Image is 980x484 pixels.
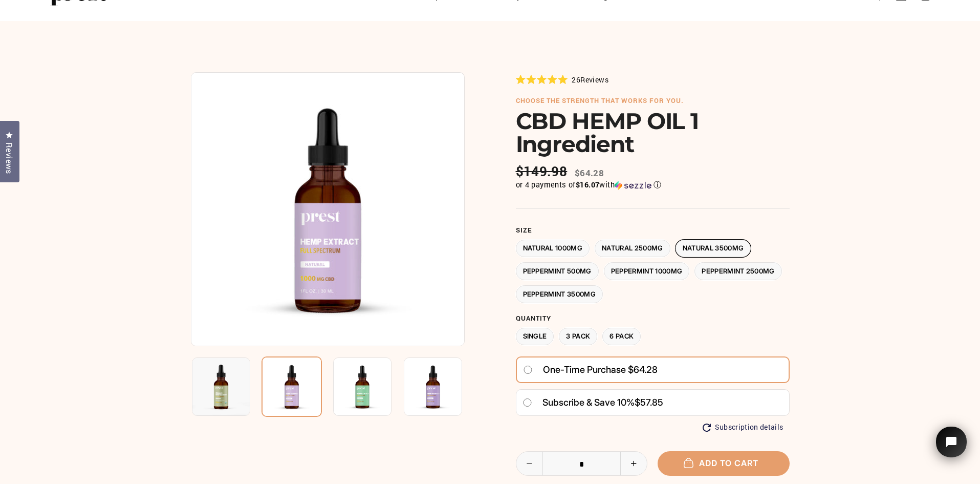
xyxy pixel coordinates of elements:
[516,262,599,280] label: Peppermint 500MG
[620,452,647,475] button: Increase item quantity by one
[516,240,590,258] label: Natural 1000MG
[516,97,790,105] h6: choose the strength that works for you.
[262,356,322,417] img: CBD HEMP OIL 1 Ingredient
[694,262,782,280] label: Peppermint 2500MG
[635,397,663,408] span: $57.85
[516,74,608,85] div: 26Reviews
[516,452,543,475] button: Reduce item quantity by one
[703,423,783,432] button: Subscription details
[3,142,16,174] span: Reviews
[516,314,790,323] label: Quantity
[572,75,580,85] span: 26
[523,366,533,374] input: One-time purchase $64.28
[689,458,758,468] span: Add to cart
[516,180,790,190] div: or 4 payments of$16.07withSezzle Click to learn more about Sezzle
[516,180,790,190] div: or 4 payments of with
[542,397,635,408] span: Subscribe & save 10%
[516,110,790,156] h1: CBD HEMP OIL 1 Ingredient
[580,75,608,85] span: Reviews
[676,240,751,258] label: Natural 3500MG
[715,423,783,432] span: Subscription details
[404,357,462,416] img: CBD HEMP OIL 1 Ingredient
[658,451,790,475] button: Add to cart
[615,181,651,190] img: Sezzle
[595,240,670,258] label: Natural 2500MG
[516,452,647,476] input: quantity
[923,412,980,484] iframe: Tidio Chat
[575,167,604,179] span: $64.28
[559,328,597,346] label: 3 Pack
[516,328,554,346] label: Single
[522,398,532,407] input: Subscribe & save 10%$57.85
[192,357,250,416] img: CBD HEMP OIL 1 Ingredient
[604,262,690,280] label: Peppermint 1000MG
[516,285,603,303] label: Peppermint 3500MG
[333,357,391,416] img: CBD HEMP OIL 1 Ingredient
[602,328,641,346] label: 6 Pack
[516,163,570,179] span: $149.98
[576,180,599,190] span: $16.07
[516,226,790,235] label: Size
[191,72,465,346] img: CBD HEMP OIL 1 Ingredient
[543,361,658,379] span: One-time purchase $64.28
